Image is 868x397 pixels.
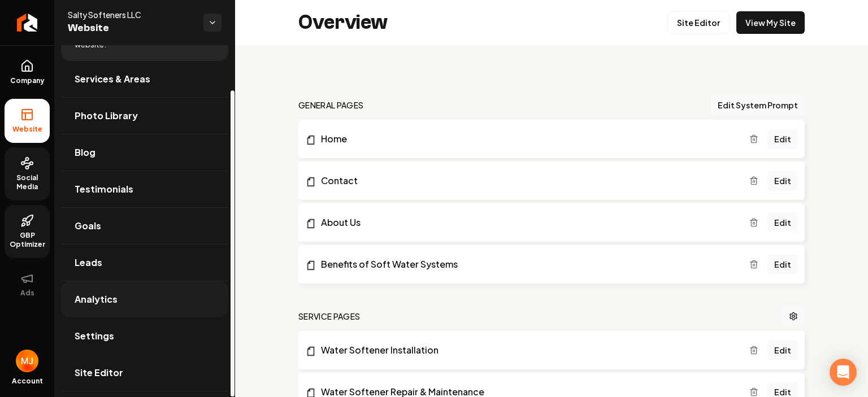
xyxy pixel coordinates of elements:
[16,350,38,372] button: Open user button
[16,289,39,298] span: Ads
[75,293,118,306] span: Analytics
[298,99,364,111] h2: general pages
[5,50,50,94] a: Company
[75,256,102,269] span: Leads
[298,311,361,322] h2: Service Pages
[75,329,114,343] span: Settings
[736,11,805,34] a: View My Site
[61,208,228,244] a: Goals
[68,20,194,36] span: Website
[75,109,138,123] span: Photo Library
[61,318,228,354] a: Settings
[75,182,133,196] span: Testimonials
[767,340,798,360] a: Edit
[16,350,38,372] img: Mike James
[298,11,388,34] h2: Overview
[5,173,50,191] span: Social Media
[61,134,228,171] a: Blog
[61,281,228,317] a: Analytics
[8,125,47,134] span: Website
[305,174,749,187] a: Contact
[17,14,38,32] img: Rebolt Logo
[305,258,749,271] a: Benefits of Soft Water Systems
[305,343,749,357] a: Water Softener Installation
[5,147,50,200] a: Social Media
[667,11,730,34] a: Site Editor
[305,216,749,229] a: About Us
[5,263,50,307] button: Ads
[75,219,101,233] span: Goals
[767,129,798,149] a: Edit
[767,254,798,274] a: Edit
[711,95,805,115] button: Edit System Prompt
[61,98,228,134] a: Photo Library
[5,231,50,249] span: GBP Optimizer
[6,76,49,85] span: Company
[75,72,150,86] span: Services & Areas
[767,212,798,233] a: Edit
[61,61,228,97] a: Services & Areas
[12,377,43,386] span: Account
[75,146,96,159] span: Blog
[305,132,749,146] a: Home
[5,205,50,258] a: GBP Optimizer
[75,366,123,379] span: Site Editor
[767,171,798,191] a: Edit
[61,245,228,281] a: Leads
[830,359,857,386] div: Open Intercom Messenger
[68,9,194,20] span: Salty Softeners LLC
[61,171,228,207] a: Testimonials
[61,355,228,391] a: Site Editor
